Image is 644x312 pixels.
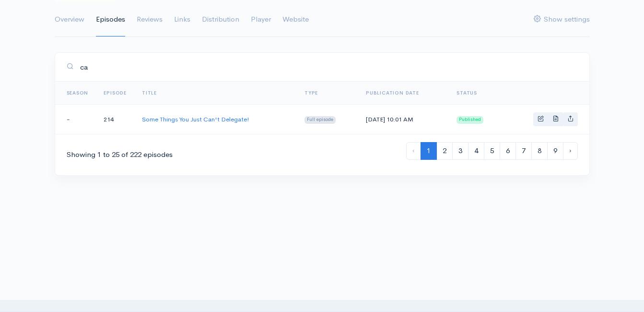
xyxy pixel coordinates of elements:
[547,142,563,160] a: 9
[80,57,578,77] input: Search
[251,2,271,37] a: Player
[96,105,134,134] td: 214
[563,142,578,160] a: Next »
[457,90,477,96] span: Status
[484,142,500,160] a: 5
[436,142,453,160] a: 2
[468,142,484,160] a: 4
[515,142,532,160] a: 7
[96,2,125,37] a: Episodes
[366,90,419,96] a: Publication date
[55,2,84,37] a: Overview
[406,142,421,160] li: « Previous
[67,149,173,160] div: Showing 1 to 25 of 222 episodes
[142,90,157,96] a: Title
[500,142,516,160] a: 6
[304,116,336,124] span: Full episode
[304,90,318,96] a: Type
[202,2,239,37] a: Distribution
[421,142,437,160] span: 1
[282,2,309,37] a: Website
[142,115,249,123] a: Some Things You Just Can't Delegate!
[55,105,96,134] td: -
[534,2,590,37] a: Show settings
[358,105,449,134] td: [DATE] 10:01 AM
[452,142,468,160] a: 3
[137,2,163,37] a: Reviews
[533,112,578,126] div: Basic example
[457,116,483,124] span: Published
[531,142,548,160] a: 8
[67,90,89,96] a: Season
[174,2,190,37] a: Links
[104,90,127,96] a: Episode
